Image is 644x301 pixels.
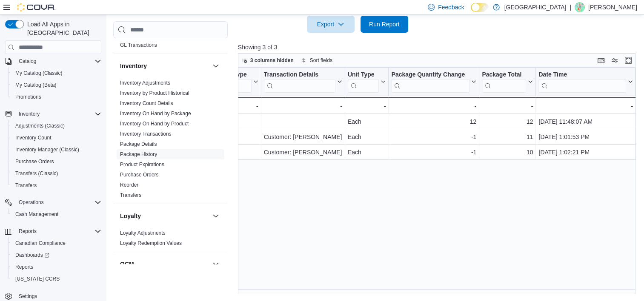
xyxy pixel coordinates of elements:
[12,133,101,143] span: Inventory Count
[120,90,189,96] a: Inventory by Product Historical
[482,71,526,79] div: Package Total
[120,212,209,220] button: Loyalty
[538,71,626,79] div: Date Time
[596,55,606,65] button: Keyboard shortcuts
[348,117,386,127] div: Each
[9,156,105,168] button: Purchase Orders
[120,151,157,157] a: Package History
[113,30,228,54] div: Finance
[120,120,189,127] span: Inventory On Hand by Product
[391,132,476,142] div: -1
[9,91,105,103] button: Promotions
[12,262,37,272] a: Reports
[538,148,633,158] div: [DATE] 1:02:21 PM
[12,238,69,248] a: Canadian Compliance
[12,180,40,190] a: Transfers
[12,238,101,248] span: Canadian Compliance
[15,158,54,165] span: Purchase Orders
[538,71,633,93] button: Date Time
[120,240,182,247] span: Loyalty Redemption Values
[198,101,258,111] div: -
[623,55,633,65] button: Enter fullscreen
[19,111,40,117] span: Inventory
[310,57,332,64] span: Sort fields
[9,208,105,220] button: Cash Management
[263,148,342,158] div: Customer: [PERSON_NAME]
[482,117,533,127] div: 12
[198,132,258,142] div: Sale
[9,67,105,79] button: My Catalog (Classic)
[15,264,33,270] span: Reports
[120,42,157,48] span: GL Transactions
[9,179,105,191] button: Transfers
[12,145,83,155] a: Inventory Manager (Classic)
[12,68,66,78] a: My Catalog (Classic)
[12,262,101,272] span: Reports
[120,260,209,268] button: OCM
[15,197,101,207] span: Operations
[19,228,37,235] span: Reports
[263,101,342,111] div: -
[120,42,157,48] a: GL Transactions
[120,80,170,86] span: Inventory Adjustments
[15,275,60,282] span: [US_STATE] CCRS
[120,172,159,178] a: Purchase Orders
[12,145,101,155] span: Inventory Manager (Classic)
[438,3,464,11] span: Feedback
[12,180,101,190] span: Transfers
[348,71,386,93] button: Unit Type
[120,141,157,148] span: Package Details
[19,58,36,65] span: Catalog
[15,226,101,236] span: Reports
[538,132,633,142] div: [DATE] 1:01:53 PM
[12,274,63,284] a: [US_STATE] CCRS
[263,71,335,79] div: Transaction Details
[348,101,386,111] div: -
[120,110,191,117] span: Inventory On Hand by Package
[15,56,40,66] button: Catalog
[15,109,43,119] button: Inventory
[120,182,138,188] a: Reorder
[15,56,101,66] span: Catalog
[312,16,349,33] span: Export
[471,3,489,12] input: Dark Mode
[610,55,620,65] button: Display options
[120,171,159,178] span: Purchase Orders
[12,156,101,167] span: Purchase Orders
[12,209,62,219] a: Cash Management
[15,211,58,218] span: Cash Management
[15,252,49,258] span: Dashboards
[348,132,386,142] div: Each
[12,121,68,131] a: Adjustments (Classic)
[120,162,164,168] a: Product Expirations
[15,182,37,189] span: Transfers
[211,259,221,269] button: OCM
[2,55,105,67] button: Catalog
[369,20,400,28] span: Run Report
[348,148,386,158] div: Each
[113,78,228,204] div: Inventory
[120,192,141,198] a: Transfers
[391,148,476,158] div: -1
[538,101,633,111] div: -
[263,132,342,142] div: Customer: [PERSON_NAME]
[120,151,157,158] span: Package History
[9,132,105,144] button: Inventory Count
[538,71,626,93] div: Date Time
[120,131,172,137] a: Inventory Transactions
[120,100,173,107] span: Inventory Count Details
[12,250,53,260] a: Dashboards
[12,168,101,179] span: Transfers (Classic)
[12,156,57,167] a: Purchase Orders
[482,148,533,158] div: 10
[12,133,55,143] a: Inventory Count
[15,146,79,153] span: Inventory Manager (Classic)
[9,144,105,156] button: Inventory Manager (Classic)
[113,228,228,252] div: Loyalty
[9,79,105,91] button: My Catalog (Beta)
[482,132,533,142] div: 11
[120,131,172,137] span: Inventory Transactions
[307,16,355,33] button: Export
[348,71,379,93] div: Unit Type
[250,57,294,64] span: 3 columns hidden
